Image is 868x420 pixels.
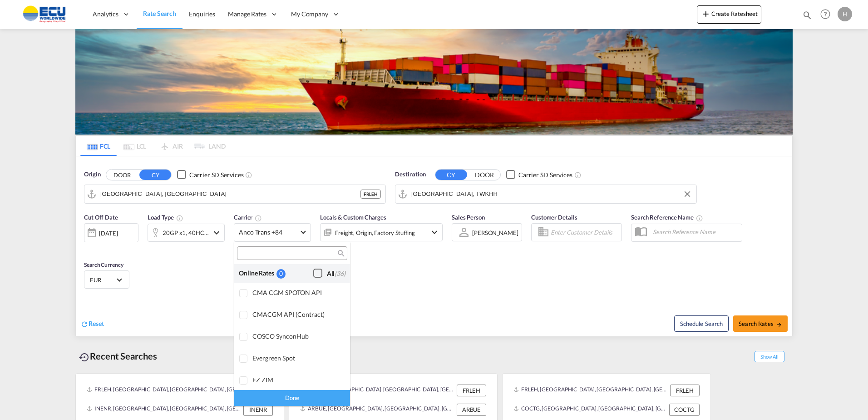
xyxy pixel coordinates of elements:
span: (36) [335,270,345,277]
div: CMACGM API (Contract) [252,310,343,318]
div: Done [234,390,350,406]
div: Evergreen Spot [252,354,343,362]
div: 0 [276,269,286,279]
md-icon: icon-magnify [337,250,344,257]
div: Online Rates [239,269,276,278]
div: CMA CGM SPOTON API [252,289,343,296]
div: COSCO SynconHub [252,332,343,340]
div: All [327,269,345,278]
div: EZ ZIM [252,376,343,384]
md-checkbox: Checkbox No Ink [313,269,345,278]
